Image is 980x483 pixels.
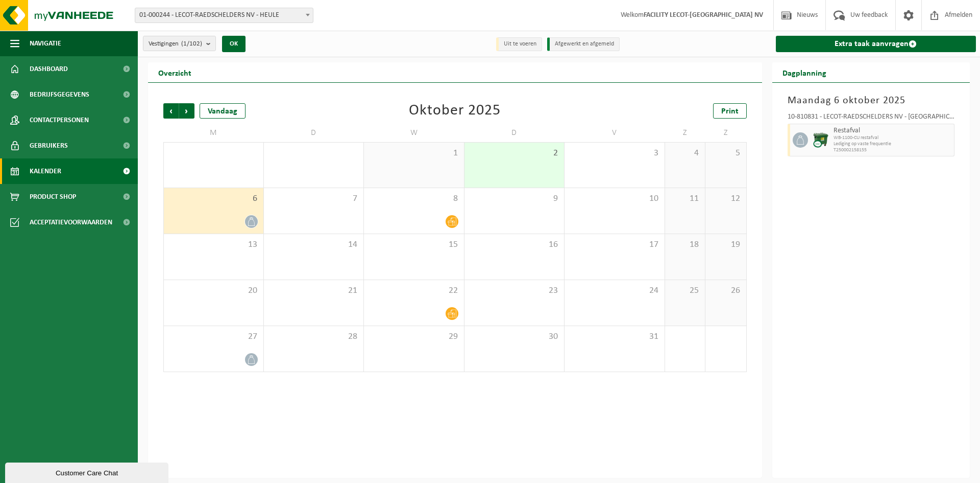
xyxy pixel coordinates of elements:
span: 8 [369,193,459,204]
span: 29 [369,331,459,342]
a: Extra taak aanvragen [776,36,976,52]
span: 16 [470,239,559,250]
iframe: chat widget [5,461,170,483]
h2: Dagplanning [772,62,837,82]
span: 13 [169,239,258,250]
span: 25 [670,285,700,296]
count: (1/102) [181,40,202,47]
span: Print [721,107,739,116]
span: Acceptatievoorwaarden [30,210,112,235]
span: Dashboard [30,56,68,82]
span: Volgende [179,103,194,119]
img: WB-1100-CU [813,132,828,148]
span: 11 [670,193,700,204]
td: V [565,124,665,142]
span: 7 [269,193,359,204]
span: 6 [169,193,258,204]
span: 15 [369,239,459,250]
td: Z [705,124,746,142]
span: 12 [710,193,741,204]
td: M [163,124,264,142]
span: 9 [470,193,559,204]
span: 24 [570,285,659,296]
span: Product Shop [30,184,76,210]
span: Gebruikers [30,133,68,158]
span: 23 [470,285,559,296]
span: 30 [470,331,559,342]
span: 26 [710,285,741,296]
td: D [264,124,364,142]
span: 22 [369,285,459,296]
span: 4 [670,148,700,159]
span: Vestigingen [149,36,202,52]
li: Uit te voeren [496,37,542,51]
div: Vandaag [200,103,246,119]
span: 28 [269,331,359,342]
span: Navigatie [30,31,61,56]
span: WB-1100-CU restafval [834,135,952,141]
span: 17 [570,239,659,250]
td: W [364,124,464,142]
span: Vorige [163,103,179,119]
span: Bedrijfsgegevens [30,82,89,107]
span: 01-000244 - LECOT-RAEDSCHELDERS NV - HEULE [135,8,313,23]
span: 01-000244 - LECOT-RAEDSCHELDERS NV - HEULE [135,8,313,22]
button: OK [222,36,246,52]
li: Afgewerkt en afgemeld [547,37,620,51]
td: D [464,124,565,142]
span: 5 [710,148,741,159]
span: 1 [369,148,459,159]
h3: Maandag 6 oktober 2025 [788,93,955,108]
span: Lediging op vaste frequentie [834,141,952,147]
strong: FACILITY LECOT-[GEOGRAPHIC_DATA] NV [644,11,763,19]
div: Oktober 2025 [409,103,501,119]
span: 21 [269,285,359,296]
span: Kalender [30,158,61,184]
span: 20 [169,285,258,296]
span: T250002158155 [834,147,952,153]
span: Restafval [834,127,952,135]
span: 10 [570,193,659,204]
span: 31 [570,331,659,342]
span: 3 [570,148,659,159]
td: Z [665,124,706,142]
span: 2 [470,148,559,159]
h2: Overzicht [148,62,202,82]
div: 10-810831 - LECOT-RAEDSCHELDERS NV - [GEOGRAPHIC_DATA] [788,113,955,124]
span: 14 [269,239,359,250]
button: Vestigingen(1/102) [143,36,216,51]
span: 27 [169,331,258,342]
span: 18 [670,239,700,250]
a: Print [713,103,747,119]
span: 19 [710,239,741,250]
span: Contactpersonen [30,107,89,133]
